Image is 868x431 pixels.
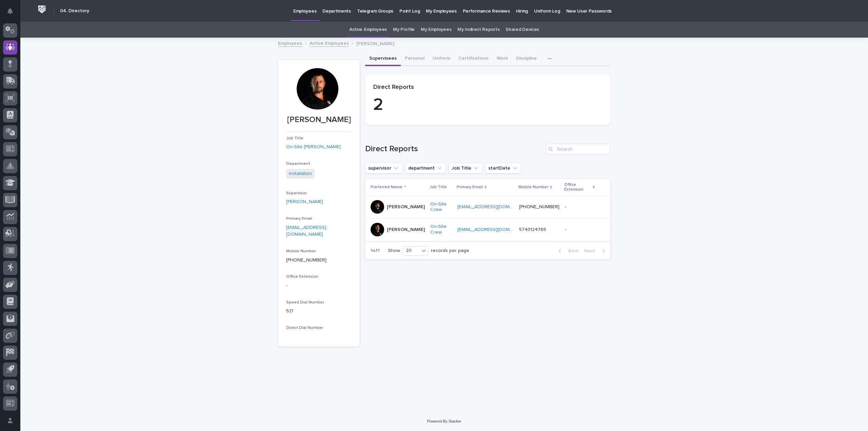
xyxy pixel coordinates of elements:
p: - [286,282,352,289]
a: [PERSON_NAME] [286,198,323,205]
span: Department [286,162,310,166]
button: Certifications [454,52,493,66]
button: Uniform [429,52,454,66]
button: Back [553,248,581,254]
a: Shared Devices [506,22,539,38]
button: Next [581,248,610,254]
button: Work [493,52,512,66]
button: department [405,163,446,174]
button: Job Title [449,163,482,174]
span: Supervisor [286,191,307,195]
a: 5743124765 [519,227,546,232]
p: Preferred Name [371,183,402,191]
span: Back [564,249,579,253]
a: [PHONE_NUMBER] [286,258,327,262]
button: startDate [485,163,521,174]
p: - [565,226,568,233]
p: Job Title [430,183,447,191]
a: [PHONE_NUMBER] [519,204,559,209]
p: - [565,203,568,210]
p: [PERSON_NAME] [387,204,425,210]
h2: 04. Directory [60,8,89,14]
p: Mobile Number [518,183,548,191]
input: Search [546,144,610,155]
a: [EMAIL_ADDRESS][DOMAIN_NAME] [286,225,326,237]
a: [EMAIL_ADDRESS][DOMAIN_NAME] [457,204,534,209]
a: Powered By Stacker [427,419,461,423]
button: Discipline [512,52,541,66]
span: Office Extension [286,275,318,279]
button: Personal [401,52,429,66]
h1: Direct Reports [365,144,543,154]
button: Supervisees [365,52,401,66]
p: 521 [286,308,352,315]
a: On-Site [PERSON_NAME] [286,143,341,151]
tr: [PERSON_NAME]On-Site Crew [EMAIL_ADDRESS][DOMAIN_NAME] 5743124765-- [365,218,610,241]
a: Active Employees [310,39,349,47]
div: Notifications [8,8,17,19]
button: supervisor [365,163,402,174]
a: Active Employees [349,22,387,38]
a: My Profile [393,22,415,38]
a: On-Site Crew [430,224,452,235]
img: Workspace Logo [36,3,48,16]
span: Speed Dial Number [286,300,324,305]
p: Primary Email [457,183,483,191]
p: [PERSON_NAME] [387,227,425,233]
p: Office Extension [564,181,591,194]
p: Show [388,248,400,254]
p: 2 [373,95,602,115]
a: Installation [289,170,312,177]
a: On-Site Crew [430,201,452,213]
span: Direct Dial Number [286,326,323,330]
tr: [PERSON_NAME]On-Site Crew [EMAIL_ADDRESS][DOMAIN_NAME] [PHONE_NUMBER]-- [365,196,610,218]
span: Job Title [286,136,303,140]
a: Employees [278,39,302,47]
a: My Employees [421,22,451,38]
a: [EMAIL_ADDRESS][DOMAIN_NAME] [457,227,534,232]
span: Primary Email [286,217,312,221]
span: Next [584,249,599,253]
p: [PERSON_NAME] [356,39,394,47]
p: Direct Reports [373,84,602,91]
div: 20 [403,247,419,254]
a: My Indirect Reports [457,22,499,38]
p: 1 of 1 [365,242,385,259]
p: [PERSON_NAME] [286,115,352,125]
button: Notifications [3,4,17,18]
p: records per page [431,248,469,254]
span: Mobile Number [286,249,316,253]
